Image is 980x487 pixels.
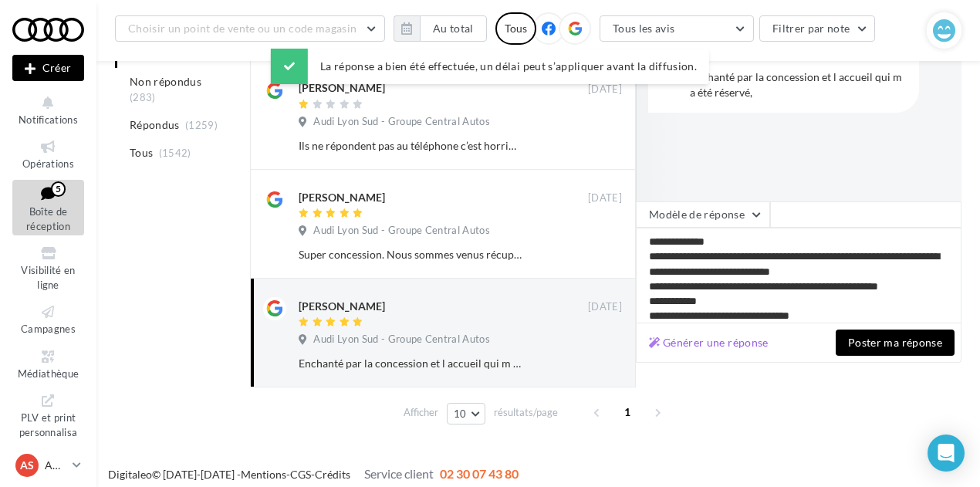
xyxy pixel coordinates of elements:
button: Filtrer par note [759,15,876,42]
span: Boîte de réception [26,205,70,232]
button: Au total [420,15,487,42]
div: Nouvelle campagne [12,55,84,81]
span: PLV et print personnalisable [19,408,78,452]
div: Open Intercom Messenger [928,435,965,472]
span: Médiathèque [18,367,79,380]
button: Poster ma réponse [836,330,955,356]
a: Visibilité en ligne [12,242,84,294]
div: La réponse a bien été effectuée, un délai peut s’appliquer avant la diffusion. [271,49,709,84]
div: 5 [51,181,66,197]
span: Notifications [19,113,78,126]
a: Mentions [241,468,286,481]
span: Campagnes [21,323,76,335]
span: (1542) [159,147,191,159]
span: Tous les avis [613,22,675,35]
span: Audi Lyon Sud - Groupe Central Autos [313,115,490,129]
span: Visibilité en ligne [21,264,75,291]
span: Audi Lyon Sud - Groupe Central Autos [313,224,490,238]
span: Choisir un point de vente ou un code magasin [128,22,357,35]
span: Opérations [22,157,74,170]
button: Au total [394,15,487,42]
span: 1 [615,400,640,424]
button: Générer une réponse [643,333,775,352]
a: Boîte de réception5 [12,180,84,236]
span: résultats/page [494,405,558,420]
a: Opérations [12,135,84,173]
a: Digitaleo [108,468,152,481]
button: Notifications [12,91,84,129]
div: Enchanté par la concession et l accueil qui m a été réservé, [690,69,907,100]
span: [DATE] [588,191,622,205]
span: Tous [130,145,153,161]
p: AUDI St-Fons [45,458,66,473]
div: Enchanté par la concession et l accueil qui m a été réservé, [299,356,522,371]
span: [DATE] [588,300,622,314]
span: Répondus [130,117,180,133]
a: Crédits [315,468,350,481]
button: Modèle de réponse [636,201,770,228]
span: AS [20,458,34,473]
span: Audi Lyon Sud - Groupe Central Autos [313,333,490,347]
div: Super concession. Nous sommes venus récupérer notre véhicule, tout était parfait. Merci à [PERSON... [299,247,522,262]
span: (283) [130,91,156,103]
button: Choisir un point de vente ou un code magasin [115,15,385,42]
button: 10 [447,403,486,424]
a: Médiathèque [12,345,84,383]
div: Ils ne répondent pas au téléphone c’est horrible ! Service client déplorable !!!! [299,138,522,154]
a: CGS [290,468,311,481]
div: Tous [495,12,536,45]
a: AS AUDI St-Fons [12,451,84,480]
button: Tous les avis [600,15,754,42]
a: PLV et print personnalisable [12,389,84,456]
span: Non répondus [130,74,201,90]
button: Créer [12,55,84,81]
span: © [DATE]-[DATE] - - - [108,468,519,481]
span: 10 [454,408,467,420]
span: 02 30 07 43 80 [440,466,519,481]
div: [PERSON_NAME] [299,190,385,205]
span: Service client [364,466,434,481]
span: (1259) [185,119,218,131]
a: Campagnes [12,300,84,338]
div: [PERSON_NAME] [299,299,385,314]
span: Afficher [404,405,438,420]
